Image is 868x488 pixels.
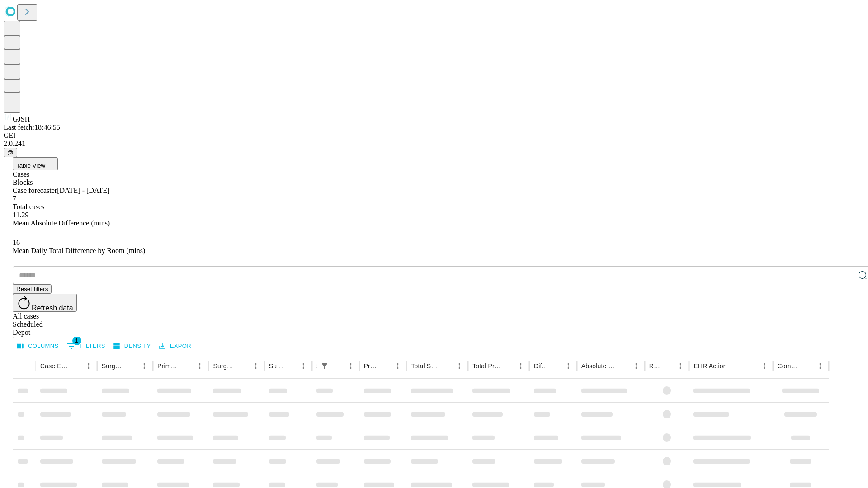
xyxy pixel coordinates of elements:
[674,360,687,372] button: Menu
[364,362,378,370] div: Predicted In Room Duration
[57,187,109,194] span: [DATE] - [DATE]
[13,247,145,254] span: Mean Daily Total Difference by Room (mins)
[4,131,864,140] div: GEI
[502,360,514,372] button: Sort
[13,115,30,123] span: GJSH
[581,362,616,370] div: Absolute Difference
[13,211,28,219] span: 11.29
[392,360,404,372] button: Menu
[630,360,642,372] button: Menu
[32,304,73,312] span: Refresh data
[82,360,95,372] button: Menu
[138,360,151,372] button: Menu
[318,360,331,372] button: Show filters
[237,360,250,372] button: Sort
[181,360,193,372] button: Sort
[649,362,661,370] div: Resolved in EHR
[411,362,439,370] div: Total Scheduled Duration
[40,362,69,370] div: Case Epic Id
[332,360,344,372] button: Sort
[250,360,262,372] button: Menu
[13,219,110,227] span: Mean Absolute Difference (mins)
[814,360,826,372] button: Menu
[213,362,236,370] div: Surgery Name
[514,360,527,372] button: Menu
[693,362,726,370] div: EHR Action
[16,162,45,169] span: Table View
[617,360,630,372] button: Sort
[7,149,14,156] span: @
[13,195,16,202] span: 7
[13,203,44,211] span: Total cases
[778,362,800,370] div: Comments
[65,339,108,353] button: Show filters
[15,339,61,353] button: Select columns
[284,360,297,372] button: Sort
[534,362,548,370] div: Difference
[562,360,575,372] button: Menu
[440,360,453,372] button: Sort
[16,286,48,292] span: Reset filters
[111,339,153,353] button: Density
[13,284,52,294] button: Reset filters
[13,239,20,246] span: 16
[297,360,310,372] button: Menu
[4,148,17,157] button: @
[269,362,283,370] div: Surgery Date
[72,336,81,345] span: 1
[758,360,771,372] button: Menu
[13,294,77,312] button: Refresh data
[801,360,814,372] button: Sort
[344,360,357,372] button: Menu
[70,360,82,372] button: Sort
[661,360,674,372] button: Sort
[453,360,466,372] button: Menu
[379,360,392,372] button: Sort
[193,360,206,372] button: Menu
[157,339,197,353] button: Export
[13,157,58,170] button: Table View
[13,187,57,194] span: Case forecaster
[316,362,317,370] div: Scheduled In Room Duration
[102,362,124,370] div: Surgeon Name
[549,360,562,372] button: Sort
[157,362,180,370] div: Primary Service
[318,360,331,372] div: 1 active filter
[4,140,864,148] div: 2.0.241
[125,360,138,372] button: Sort
[728,360,741,372] button: Sort
[4,123,60,131] span: Last fetch: 18:46:55
[472,362,501,370] div: Total Predicted Duration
